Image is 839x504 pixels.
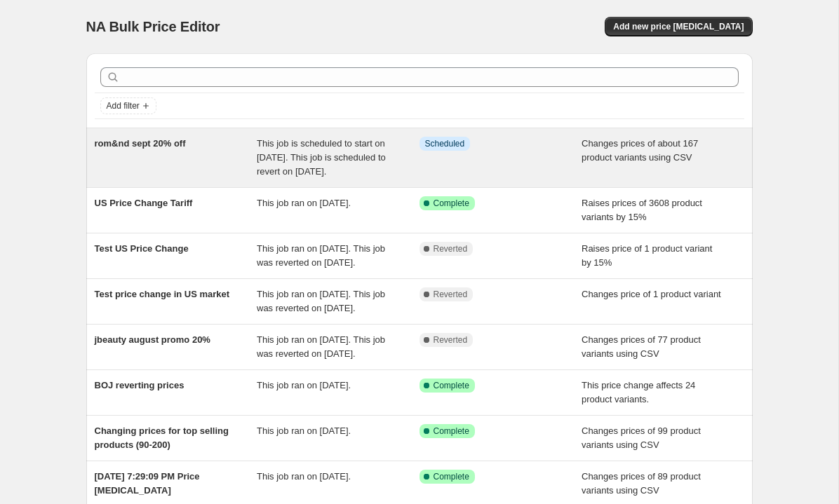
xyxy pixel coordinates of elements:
[95,289,230,299] span: Test price change in US market
[95,334,210,345] span: jbeauty august promo 20%
[257,198,351,208] span: This job ran on [DATE].
[100,97,156,114] button: Add filter
[582,425,701,450] span: Changes prices of 99 product variants using CSV
[257,471,351,482] span: This job ran on [DATE].
[434,243,468,254] span: Reverted
[582,243,712,268] span: Raises price of 1 product variant by 15%
[434,289,468,300] span: Reverted
[434,471,469,482] span: Complete
[605,17,752,36] button: Add new price [MEDICAL_DATA]
[95,471,200,496] span: [DATE] 7:29:09 PM Price [MEDICAL_DATA]
[582,138,698,163] span: Changes prices of about 167 product variants using CSV
[434,334,468,346] span: Reverted
[257,243,385,268] span: This job ran on [DATE]. This job was reverted on [DATE].
[582,380,695,404] span: This price change affects 24 product variants.
[257,425,351,436] span: This job ran on [DATE].
[582,289,721,299] span: Changes price of 1 product variant
[95,138,186,149] span: rom&nd sept 20% off
[257,334,385,359] span: This job ran on [DATE]. This job was reverted on [DATE].
[434,198,469,209] span: Complete
[95,198,193,208] span: US Price Change Tariff
[257,138,386,177] span: This job is scheduled to start on [DATE]. This job is scheduled to revert on [DATE].
[257,380,351,390] span: This job ran on [DATE].
[582,334,701,359] span: Changes prices of 77 product variants using CSV
[434,380,469,391] span: Complete
[425,138,465,149] span: Scheduled
[582,198,702,222] span: Raises prices of 3608 product variants by 15%
[95,425,229,450] span: Changing prices for top selling products (90-200)
[95,243,189,254] span: Test US Price Change
[257,289,385,313] span: This job ran on [DATE]. This job was reverted on [DATE].
[434,425,469,437] span: Complete
[582,471,701,496] span: Changes prices of 89 product variants using CSV
[95,380,184,390] span: BOJ reverting prices
[613,21,744,32] span: Add new price [MEDICAL_DATA]
[86,19,220,34] span: NA Bulk Price Editor
[107,100,140,111] span: Add filter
